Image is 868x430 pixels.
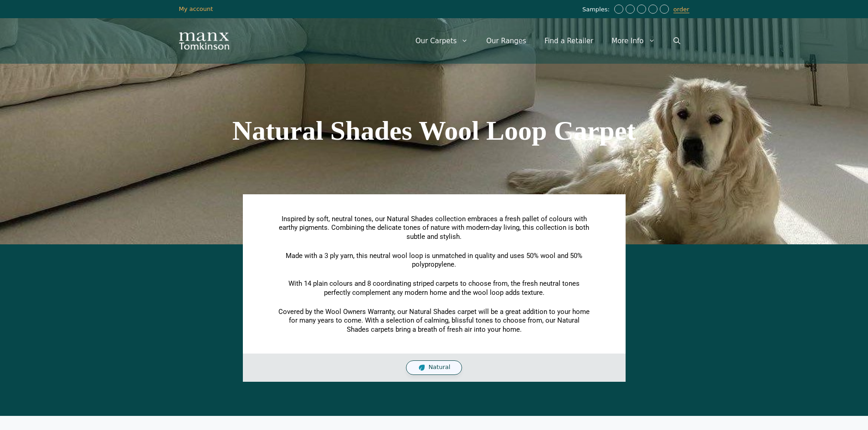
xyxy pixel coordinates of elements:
img: Manx Tomkinson [179,32,229,50]
span: With 14 plain colours and 8 coordinating striped carpets to choose from, the fresh neutral tones ... [288,279,580,297]
nav: Primary [406,27,689,55]
span: Made with a 3 ply yarn, this neutral wool loop is unmatched in quality and uses 50% wool and 50% ... [286,252,582,269]
span: Samples: [582,6,612,14]
span: Natural [428,364,450,371]
a: Our Ranges [477,27,535,55]
a: Open Search Bar [664,27,689,55]
a: My account [179,5,213,12]
a: More Info [602,27,664,55]
p: Covered by the Wool Owners Warranty, our Natural Shades carpet will be a great addition to your h... [277,308,591,334]
a: Find a Retailer [535,27,602,55]
a: Our Carpets [406,27,478,55]
h1: Natural Shades Wool Loop Carpet [179,117,689,144]
a: order [673,6,689,13]
span: Inspired by soft, neutral tones, our Natural Shades collection embraces a fresh pallet of colours... [279,215,589,241]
